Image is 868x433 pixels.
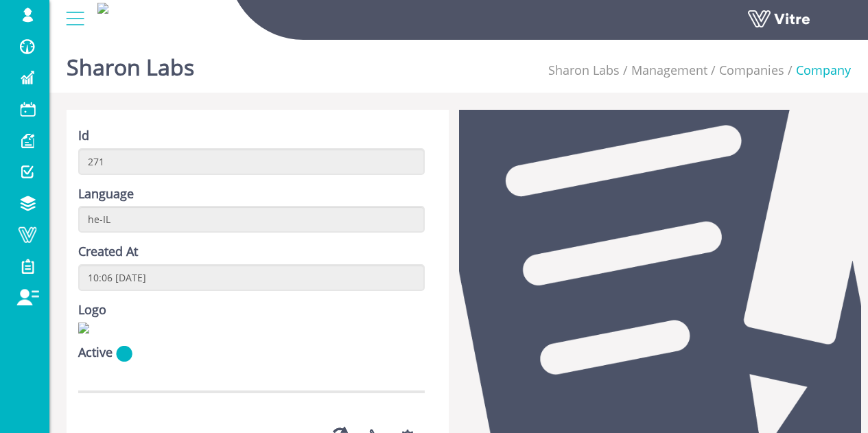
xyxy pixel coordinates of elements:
img: b4f2769e-43bf-4f1f-89b8-6dca26db4ed6.png [78,323,236,333]
label: Id [78,127,89,145]
label: Language [78,185,134,203]
label: Active [78,344,113,362]
li: Management [620,62,707,80]
h1: Sharon Labs [67,34,194,93]
a: Companies [719,62,784,78]
label: Created At [78,243,138,261]
label: Logo [78,301,106,319]
li: Company [784,62,851,80]
img: b4f2769e-43bf-4f1f-89b8-6dca26db4ed6.png [97,3,108,14]
img: yes [116,345,132,362]
a: Sharon Labs [548,62,620,78]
